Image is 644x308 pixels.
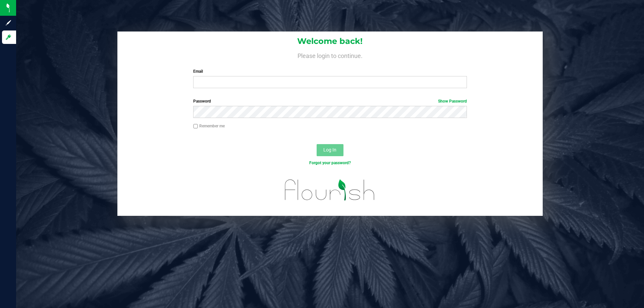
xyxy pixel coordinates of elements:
[317,144,343,156] button: Log In
[277,173,383,207] img: flourish_logo.svg
[5,34,12,41] inline-svg: Log in
[5,19,12,26] inline-svg: Sign up
[193,123,225,129] label: Remember me
[193,68,467,74] label: Email
[309,161,351,165] a: Forgot your password?
[193,99,211,104] span: Password
[117,37,543,46] h1: Welcome back!
[438,99,467,104] a: Show Password
[117,51,543,59] h4: Please login to continue.
[193,124,198,129] input: Remember me
[323,147,336,152] span: Log In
